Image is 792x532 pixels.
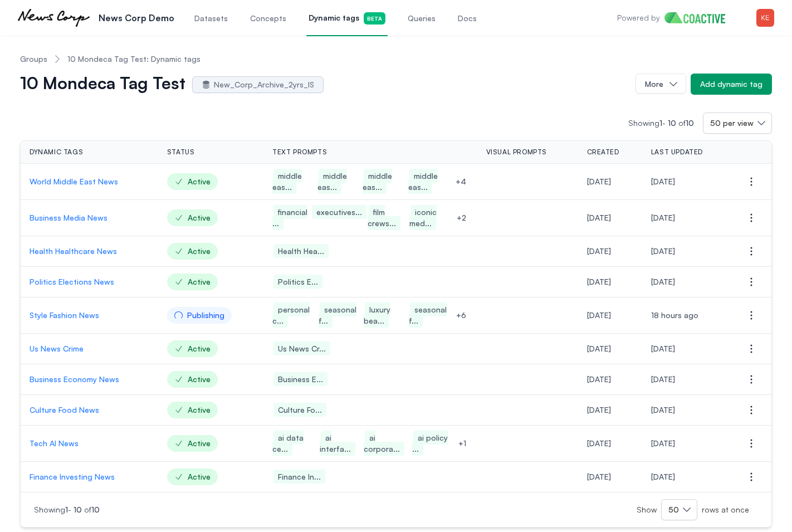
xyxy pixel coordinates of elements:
[651,277,675,286] span: Tuesday, August 5, 2025 at 2:13:01 PM EDT
[587,438,611,448] span: Tuesday, August 5, 2025 at 2:11:13 PM EDT
[30,310,149,321] a: Style Fashion News
[34,504,275,515] p: Showing -
[30,176,149,187] a: World Middle East News
[250,13,286,24] span: Concepts
[659,118,662,128] span: 1
[67,53,201,65] span: 10 Mondeca Tag Test: Dynamic tags
[273,372,327,386] span: Business E...
[30,246,149,257] a: Health Healthcare News
[651,246,675,256] span: Tuesday, August 5, 2025 at 2:13:42 PM EDT
[30,404,149,416] a: Culture Food News
[317,169,347,194] span: middle eas...
[273,470,325,484] span: Finance In...
[587,177,611,186] span: Tuesday, August 5, 2025 at 2:11:13 PM EDT
[364,302,390,328] span: luxury bea...
[409,302,447,328] span: seasonal f...
[651,405,675,414] span: Tuesday, August 5, 2025 at 2:13:31 PM EDT
[651,177,675,186] span: Monday, August 11, 2025 at 10:30:10 AM EDT
[710,118,754,129] span: 50 per view
[587,310,611,320] span: Tuesday, August 5, 2025 at 2:11:13 PM EDT
[686,118,694,128] span: 10
[167,468,218,485] span: Active
[273,341,330,355] span: Us News Cr...
[697,504,749,515] span: rows at once
[587,213,611,222] span: Tuesday, August 5, 2025 at 2:11:13 PM EDT
[167,274,218,290] span: Active
[91,505,100,514] span: 10
[453,170,468,193] span: + 4
[20,53,47,65] a: Groups
[664,12,734,23] img: Home
[617,12,660,23] p: Powered by
[668,504,679,515] span: 50
[167,371,218,388] span: Active
[651,374,675,384] span: Tuesday, August 5, 2025 at 2:13:18 PM EDT
[272,205,307,230] span: financial ...
[651,344,675,353] span: Tuesday, August 5, 2025 at 2:13:35 PM EDT
[214,79,314,90] span: New_Corp_Archive_2yrs_IS
[319,302,356,328] span: seasonal f...
[587,374,611,384] span: Tuesday, August 5, 2025 at 2:11:13 PM EDT
[587,472,611,481] span: Tuesday, August 5, 2025 at 2:11:13 PM EDT
[272,148,327,157] span: Text prompts
[20,45,772,74] nav: Breadcrumb
[167,307,232,324] span: Publishing
[320,431,355,456] span: ai interfa...
[167,173,218,190] span: Active
[194,13,228,24] span: Datasets
[30,438,149,449] p: Tech AI News
[272,431,304,456] span: ai data ce...
[20,75,185,93] h1: 10 Mondeca Tag Test
[30,471,149,482] a: Finance Investing News
[30,148,83,157] span: Dynamic tags
[454,207,468,229] span: + 2
[364,431,404,456] span: ai corpora...
[651,438,675,448] span: Saturday, August 9, 2025 at 6:22:06 PM EDT
[587,246,611,256] span: Tuesday, August 5, 2025 at 2:11:13 PM EDT
[651,472,675,481] span: Tuesday, August 5, 2025 at 2:13:37 PM EDT
[703,113,772,134] button: 50 per view
[30,276,149,287] a: Politics Elections News
[167,435,218,452] span: Active
[363,169,392,194] span: middle eas...
[587,405,611,414] span: Tuesday, August 5, 2025 at 2:11:13 PM EDT
[756,9,774,27] img: Menu for the logged in user
[637,504,661,515] span: Show
[167,402,218,418] span: Active
[368,205,400,230] span: film crews...
[30,374,149,385] a: Business Economy News
[628,118,703,129] p: Showing -
[272,169,302,194] span: middle eas...
[454,304,468,326] span: + 6
[635,74,686,94] button: More
[651,148,703,157] span: Last updated
[408,169,438,194] span: middle eas...
[651,310,698,320] span: Tuesday, August 12, 2025 at 3:39:58 PM EDT
[30,212,149,223] a: Business Media News
[167,340,218,357] span: Active
[661,499,697,520] button: 50
[99,11,174,25] p: News Corp Demo
[273,275,322,289] span: Politics E...
[273,403,326,417] span: Culture Fo...
[273,244,329,258] span: Health Hea...
[587,344,611,353] span: Tuesday, August 5, 2025 at 2:11:13 PM EDT
[409,205,437,230] span: iconic med...
[167,148,195,157] span: Status
[74,505,82,514] span: 10
[309,12,385,25] span: Dynamic tags
[84,505,100,514] span: of
[65,505,68,514] span: 1
[312,205,366,219] span: executives...
[167,209,218,226] span: Active
[651,213,675,222] span: Tuesday, August 5, 2025 at 7:47:50 PM EDT
[691,74,772,95] button: Add dynamic tag
[30,343,149,354] a: Us News Crime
